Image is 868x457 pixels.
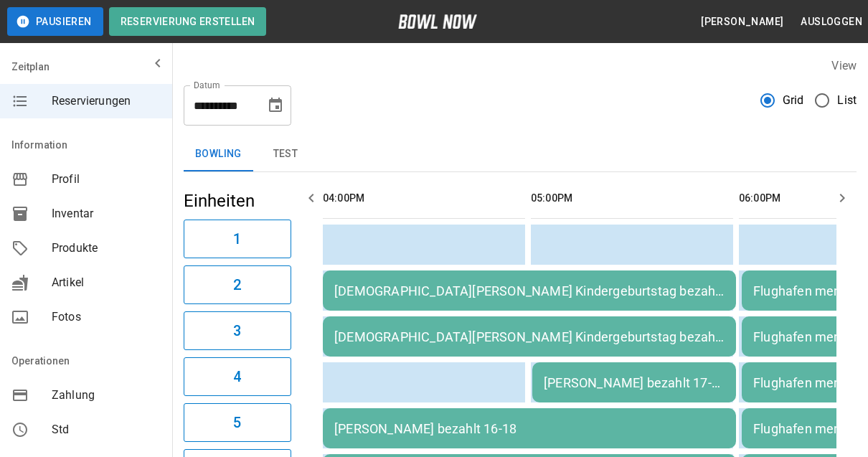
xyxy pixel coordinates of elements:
[695,9,789,35] button: [PERSON_NAME]
[261,91,290,120] button: Choose date, selected date is 5. Sep. 2025
[7,7,103,36] button: Pausieren
[334,329,725,344] div: [DEMOGRAPHIC_DATA][PERSON_NAME] Kindergeburtstag bezahlt 16-18
[233,365,241,388] h6: 4
[52,240,161,257] span: Produkte
[52,387,161,404] span: Zahlung
[52,421,161,438] span: Std
[398,14,477,29] img: logo
[544,375,725,390] div: [PERSON_NAME] bezahlt 17-18
[184,403,291,442] button: 5
[837,92,857,109] span: List
[52,274,161,291] span: Artikel
[184,137,857,171] div: inventory tabs
[109,7,267,36] button: Reservierung erstellen
[184,137,253,171] button: Bowling
[52,93,161,110] span: Reservierungen
[831,59,857,72] label: View
[184,220,291,258] button: 1
[783,92,804,109] span: Grid
[334,421,725,436] div: [PERSON_NAME] bezahlt 16-18
[233,411,241,434] h6: 5
[184,357,291,396] button: 4
[52,205,161,222] span: Inventar
[184,311,291,350] button: 3
[52,171,161,188] span: Profil
[253,137,318,171] button: test
[184,189,291,212] h5: Einheiten
[531,178,733,219] th: 05:00PM
[795,9,868,35] button: Ausloggen
[233,227,241,250] h6: 1
[323,178,525,219] th: 04:00PM
[334,283,725,298] div: [DEMOGRAPHIC_DATA][PERSON_NAME] Kindergeburtstag bezahlt 16-18
[184,265,291,304] button: 2
[233,319,241,342] h6: 3
[233,273,241,296] h6: 2
[52,308,161,326] span: Fotos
